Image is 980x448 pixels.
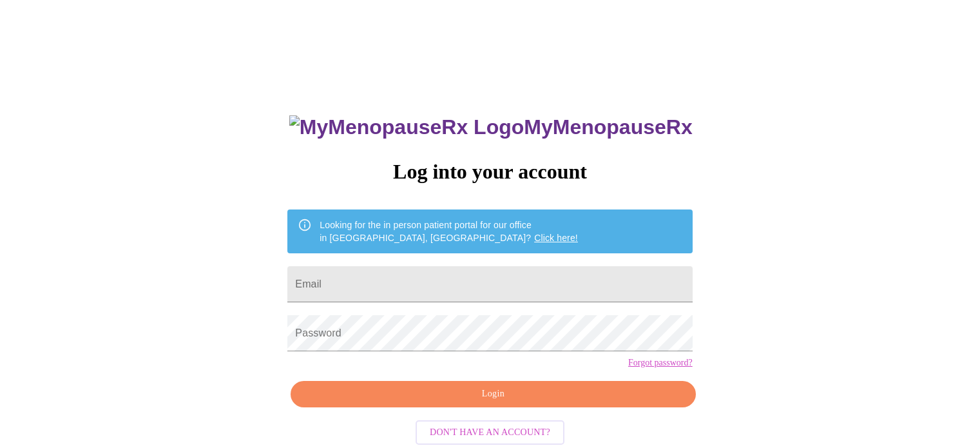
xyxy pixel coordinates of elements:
h3: Log into your account [287,160,692,184]
h3: MyMenopauseRx [289,115,693,139]
button: Don't have an account? [416,420,564,445]
button: Login [291,381,695,407]
span: Don't have an account? [430,425,550,441]
a: Forgot password? [628,358,693,368]
a: Don't have an account? [412,425,568,436]
img: MyMenopauseRx Logo [289,115,524,139]
a: Click here! [534,233,578,243]
span: Login [305,386,680,402]
div: Looking for the in person patient portal for our office in [GEOGRAPHIC_DATA], [GEOGRAPHIC_DATA]? [320,213,578,249]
